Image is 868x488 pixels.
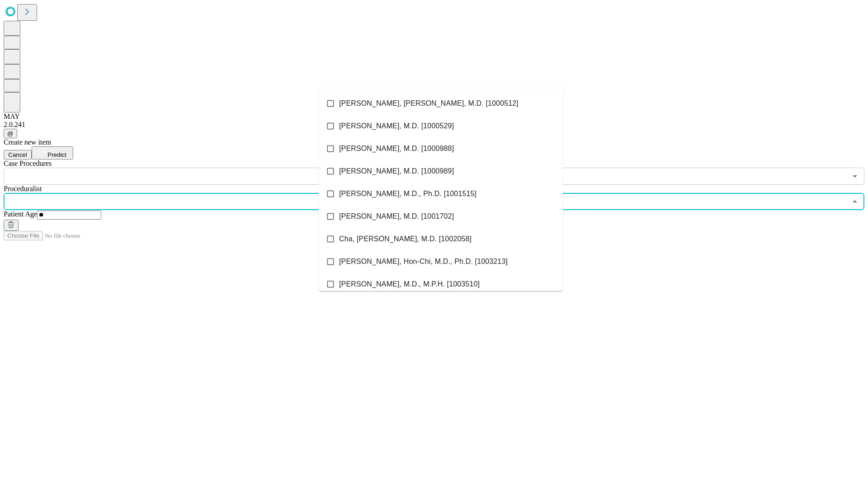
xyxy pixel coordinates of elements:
[4,121,864,129] div: 2.0.241
[339,234,472,244] span: Cha, [PERSON_NAME], M.D. [1002058]
[4,129,17,138] button: @
[47,151,66,158] span: Predict
[4,150,32,160] button: Cancel
[8,151,27,158] span: Cancel
[849,170,861,183] button: Open
[339,279,480,290] span: [PERSON_NAME], M.D., M.P.H. [1003510]
[339,98,519,109] span: [PERSON_NAME], [PERSON_NAME], M.D. [1000512]
[4,113,864,121] div: MAY
[339,256,508,267] span: [PERSON_NAME], Hon-Chi, M.D., Ph.D. [1003213]
[4,185,42,192] span: Proceduralist
[339,166,454,177] span: [PERSON_NAME], M.D. [1000989]
[339,188,476,199] span: [PERSON_NAME], M.D., Ph.D. [1001515]
[7,130,14,137] span: @
[849,195,861,208] button: Close
[4,160,52,167] span: Scheduled Procedure
[339,143,454,154] span: [PERSON_NAME], M.D. [1000988]
[4,210,37,218] span: Patient Age
[339,211,454,222] span: [PERSON_NAME], M.D. [1001702]
[339,121,454,131] span: [PERSON_NAME], M.D. [1000529]
[32,146,73,160] button: Predict
[4,138,51,146] span: Create new item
